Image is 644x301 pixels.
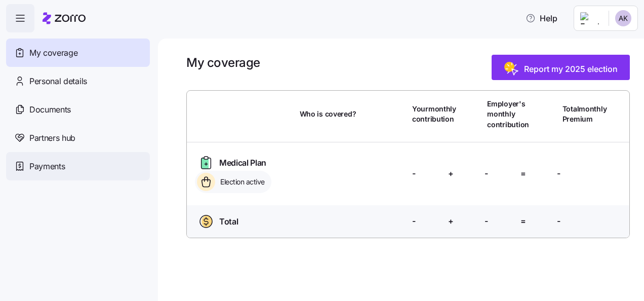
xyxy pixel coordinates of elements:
span: Total [219,215,238,228]
span: = [520,215,526,228]
span: - [485,167,488,180]
span: Employer's monthly contribution [487,99,529,130]
h1: My coverage [186,55,260,70]
a: Partners hub [6,124,150,152]
span: + [448,215,454,228]
img: 6d5427a28a73b7d16100f7e1ed72fdd8 [615,10,631,26]
span: - [557,167,560,180]
span: - [412,215,416,228]
a: Documents [6,95,150,124]
span: Documents [29,103,71,116]
span: Report my 2025 election [524,63,618,75]
span: My coverage [29,47,77,59]
span: - [485,215,488,228]
span: Payments [29,160,65,173]
span: Medical Plan [219,157,266,169]
a: Payments [6,152,150,180]
span: Election active [217,177,265,187]
span: - [412,167,416,180]
img: Employer logo [580,12,600,24]
span: Who is covered? [300,109,356,119]
a: Personal details [6,67,150,95]
span: Partners hub [29,132,75,144]
span: Your monthly contribution [412,104,456,125]
button: Help [517,8,566,28]
span: = [520,167,526,180]
a: My coverage [6,39,150,67]
span: - [557,215,560,228]
span: Help [526,12,557,24]
span: + [448,167,454,180]
span: Personal details [29,75,87,88]
button: Report my 2025 election [492,55,630,80]
span: Total monthly Premium [562,104,607,125]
